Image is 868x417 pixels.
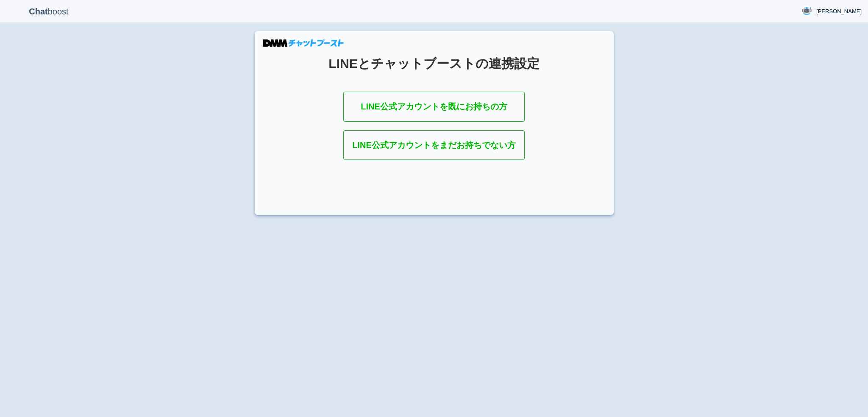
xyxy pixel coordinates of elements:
[816,7,862,16] span: [PERSON_NAME]
[29,7,47,16] b: Chat
[276,56,593,70] h1: LINEとチャットブーストの連携設定
[6,1,91,22] p: boost
[801,6,812,16] img: User Image
[343,92,525,122] a: LINE公式アカウントを既にお持ちの方
[343,130,525,160] a: LINE公式アカウントをまだお持ちでない方
[263,39,344,47] img: DMMチャットブースト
